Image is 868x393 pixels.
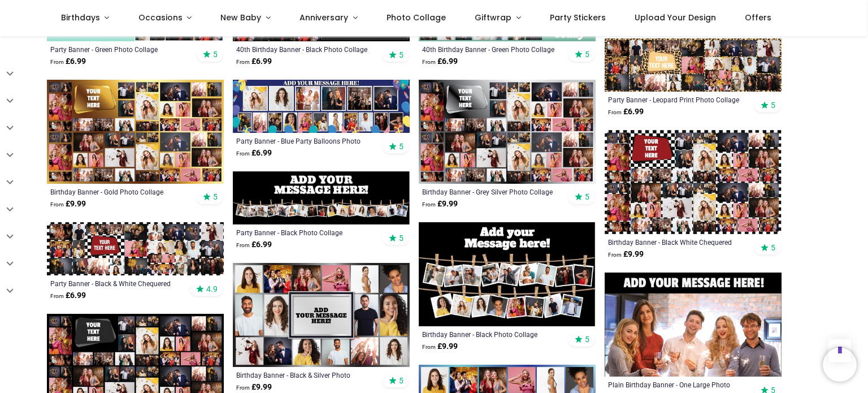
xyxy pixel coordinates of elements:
[585,334,589,344] span: 5
[771,243,775,253] span: 5
[422,45,558,54] a: 40th Birthday Banner - Green Photo Collage
[422,330,558,339] a: Birthday Banner - Black Photo Collage
[608,252,622,258] span: From
[50,187,186,196] a: Birthday Banner - Gold Photo Collage
[61,12,100,23] span: Birthdays
[399,375,403,386] span: 5
[585,49,589,59] span: 5
[50,201,64,208] span: From
[236,370,372,379] a: Birthday Banner - Black & Silver Photo Collage
[50,290,86,301] strong: £ 6.99
[608,380,744,389] a: Plain Birthday Banner - One Large Photo
[236,148,272,159] strong: £ 6.99
[422,59,436,65] span: From
[236,242,250,248] span: From
[745,12,771,23] span: Offers
[475,12,511,23] span: Giftwrap
[236,150,250,157] span: From
[605,130,782,234] img: Personalised Birthday Backdrop Banner - Black White Chequered Photo Collage - 48 Photo
[399,141,403,152] span: 5
[50,293,64,299] span: From
[50,56,86,67] strong: £ 6.99
[399,233,403,243] span: 5
[422,198,458,210] strong: £ 9.99
[422,201,436,208] span: From
[605,38,782,92] img: Personalised Party Banner - Leopard Print Photo Collage - Custom Text & 30 Photo Upload
[771,100,775,110] span: 5
[236,228,372,237] a: Party Banner - Black Photo Collage
[236,136,372,145] a: Party Banner - Blue Party Balloons Photo Collage
[608,106,644,118] strong: £ 6.99
[50,45,186,54] a: Party Banner - Green Photo Collage
[213,192,218,202] span: 5
[422,56,458,67] strong: £ 6.99
[605,273,782,377] img: Personalised Plain Birthday Backdrop Banner - One Large Photo - Add Text
[422,187,558,196] a: Birthday Banner - Grey Silver Photo Collage
[399,50,403,60] span: 5
[236,59,250,65] span: From
[635,12,716,23] span: Upload Your Design
[823,348,857,382] iframe: Brevo live chat
[236,45,372,54] a: 40th Birthday Banner - Black Photo Collage
[422,341,458,352] strong: £ 9.99
[608,237,744,247] a: Birthday Banner - Black White Chequered Photo Collage
[233,171,410,224] img: Personalised Party Banner - Black Photo Collage - 17 Photo Upload
[419,80,596,184] img: Personalised Birthday Backdrop Banner - Grey Silver Photo Collage - Add Text & 48 Photo
[50,279,186,288] a: Party Banner - Black & White Chequered Photo Collage
[419,222,596,326] img: Personalised Birthday Backdrop Banner - Black Photo Collage - 17 Photo Upload
[236,56,272,67] strong: £ 6.99
[50,198,86,210] strong: £ 9.99
[236,385,250,391] span: From
[236,382,272,393] strong: £ 9.99
[550,12,606,23] span: Party Stickers
[213,49,218,59] span: 5
[233,263,410,367] img: Personalised Birthday Backdrop Banner - Black & Silver Photo Collage - 16 Photo Upload
[233,80,410,133] img: Personalised Party Banner - Blue Party Balloons Photo Collage - 17 Photo Upload
[422,344,436,350] span: From
[50,59,64,65] span: From
[47,80,224,184] img: Personalised Birthday Backdrop Banner - Gold Photo Collage - Add Text & 48 Photo Upload
[300,12,348,23] span: Anniversary
[608,249,644,260] strong: £ 9.99
[236,239,272,251] strong: £ 6.99
[220,12,261,23] span: New Baby
[206,284,218,294] span: 4.9
[387,12,446,23] span: Photo Collage
[47,222,224,275] img: Personalised Party Banner - Black & White Chequered Photo Collage - 30 Photos
[138,12,183,23] span: Occasions
[608,109,622,115] span: From
[585,192,589,202] span: 5
[608,95,744,104] a: Party Banner - Leopard Print Photo Collage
